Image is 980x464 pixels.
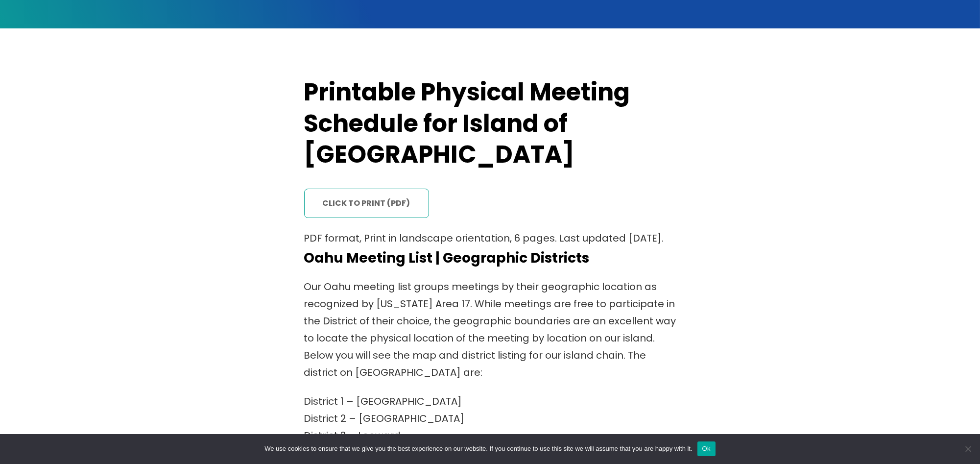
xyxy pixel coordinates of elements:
h2: Printable Physical Meeting Schedule for Island of [GEOGRAPHIC_DATA] [304,77,676,170]
p: PDF format, Print in landscape orientation, 6 pages. Last updated [DATE]. [304,230,676,247]
p: Our Oahu meeting list groups meetings by their geographic location as recognized by [US_STATE] Ar... [304,278,676,381]
h4: Oahu Meeting List | Geographic Districts [304,249,676,267]
a: click to print (PDF) [304,189,429,218]
span: No [963,444,973,454]
button: Ok [697,441,716,456]
span: We use cookies to ensure that we give you the best experience on our website. If you continue to ... [264,444,692,454]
